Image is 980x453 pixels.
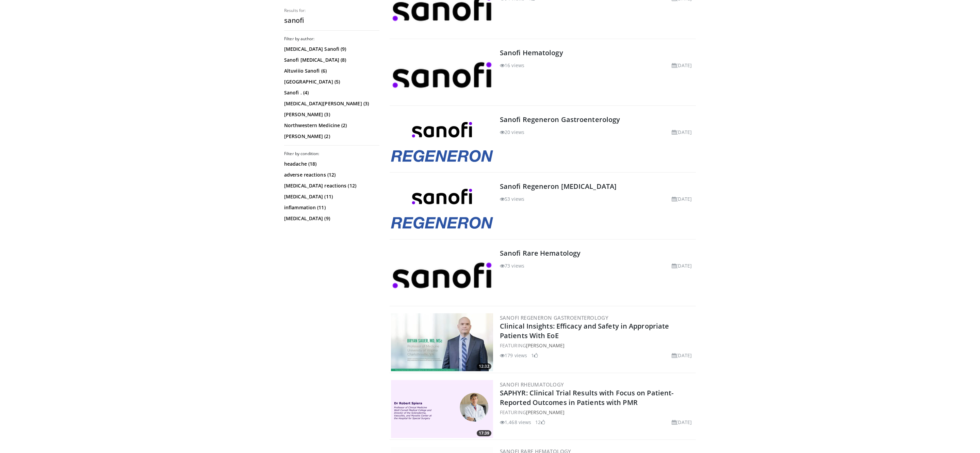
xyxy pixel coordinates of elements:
a: Sanofi Hematology [500,48,563,57]
a: Sanofi Regeneron Gastroenterology [500,314,608,321]
li: [DATE] [672,129,692,136]
li: [DATE] [672,419,692,426]
a: Altuviiio Sanofi (6) [284,67,378,74]
h3: Filter by author: [284,36,379,42]
a: adverse reactions (12) [284,171,378,178]
li: 16 views [500,62,524,69]
img: Sanofi Hematology [391,61,493,89]
div: FEATURING [500,342,695,349]
div: FEATURING [500,409,695,416]
a: [PERSON_NAME] (2) [284,133,378,140]
a: SAPHYR: Clinical Trial Results with Focus on Patient-Reported Outcomes in Patients with PMR [500,388,673,407]
a: [PERSON_NAME] (3) [284,111,378,118]
h3: Filter by condition: [284,151,379,156]
a: headache (18) [284,161,378,167]
img: Sanofi Regeneron Gastroenterology [391,122,493,162]
a: [PERSON_NAME] [526,409,565,416]
a: [MEDICAL_DATA][PERSON_NAME] (3) [284,100,378,107]
li: [DATE] [672,195,692,202]
a: 12:32 [391,313,493,371]
img: bf9ce42c-6823-4735-9d6f-bc9dbebbcf2c.png.300x170_q85_crop-smart_upscale.jpg [391,313,493,371]
a: [MEDICAL_DATA] (9) [284,215,378,222]
li: 12 [535,419,545,426]
a: [GEOGRAPHIC_DATA] (5) [284,78,378,85]
a: inflammation (11) [284,204,378,211]
li: 1 [531,352,538,359]
li: 73 views [500,262,524,269]
a: Sanofi . (4) [284,89,378,96]
a: [MEDICAL_DATA] (11) [284,193,378,200]
a: Sanofi [MEDICAL_DATA] (8) [284,57,378,63]
li: [DATE] [672,62,692,69]
h2: sanofi [284,16,379,25]
li: [DATE] [672,262,692,269]
span: 12:32 [477,363,491,369]
a: [MEDICAL_DATA] Sanofi (9) [284,46,378,52]
a: Sanofi Regeneron Gastroenterology [500,115,620,124]
li: 53 views [500,195,524,202]
a: 17:39 [391,380,493,438]
a: Sanofi Regeneron [MEDICAL_DATA] [500,182,617,191]
a: Clinical Insights: Efficacy and Safety in Appropriate Patients With EoE [500,321,669,340]
span: 17:39 [477,430,491,436]
li: 20 views [500,129,524,136]
a: Sanofi Rare Hematology [500,248,581,258]
img: Sanofi Rare Hematology [391,261,493,290]
li: [DATE] [672,352,692,359]
li: 1,468 views [500,419,531,426]
a: Northwestern Medicine (2) [284,122,378,129]
img: 019a0323-aac3-4deb-8b56-3078329946fb.png.300x170_q85_crop-smart_upscale.png [391,380,493,438]
a: [MEDICAL_DATA] reactions (12) [284,182,378,189]
img: Sanofi Regeneron COPD [391,189,493,229]
a: [PERSON_NAME] [526,342,565,349]
p: Results for: [284,8,379,13]
a: Sanofi Rheumatology [500,381,564,388]
li: 179 views [500,352,527,359]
